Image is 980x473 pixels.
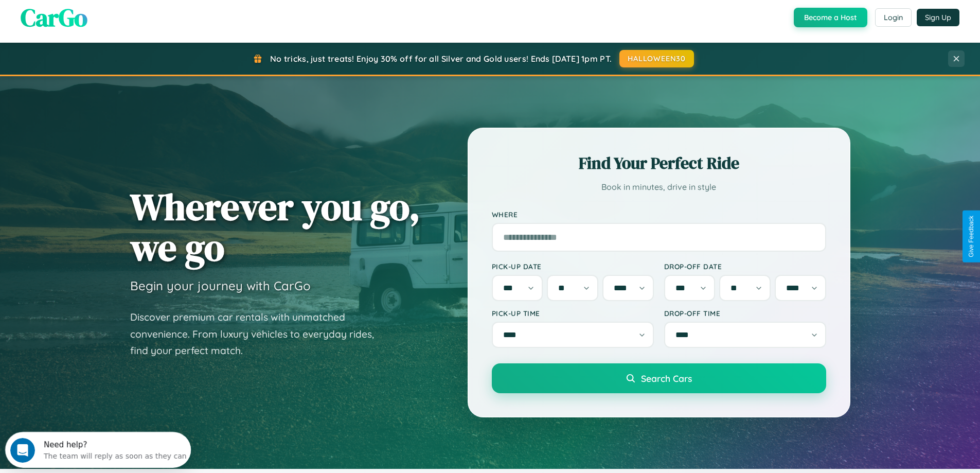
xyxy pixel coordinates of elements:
[492,363,826,393] button: Search Cars
[130,186,420,268] h1: Wherever you go, we go
[875,8,912,27] button: Login
[39,17,182,28] div: The team will reply as soon as they can
[917,9,959,26] button: Sign Up
[10,438,35,463] iframe: Intercom live chat
[492,309,654,318] label: Pick-up Time
[968,216,975,257] div: Give Feedback
[130,278,311,293] h3: Begin your journey with CarGo
[4,4,191,32] div: Open Intercom Messenger
[492,210,826,219] label: Where
[794,8,867,27] button: Become a Host
[664,262,826,271] label: Drop-off Date
[492,152,826,174] h2: Find Your Perfect Ride
[664,309,826,318] label: Drop-off Time
[641,373,692,384] span: Search Cars
[39,9,182,17] div: Need help?
[270,54,612,64] span: No tricks, just treats! Enjoy 30% off for all Silver and Gold users! Ends [DATE] 1pm PT.
[5,432,191,468] iframe: Intercom live chat discovery launcher
[619,50,694,67] button: HALLOWEEN30
[492,262,654,271] label: Pick-up Date
[130,309,387,359] p: Discover premium car rentals with unmatched convenience. From luxury vehicles to everyday rides, ...
[21,1,87,34] span: CarGo
[492,180,826,195] p: Book in minutes, drive in style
